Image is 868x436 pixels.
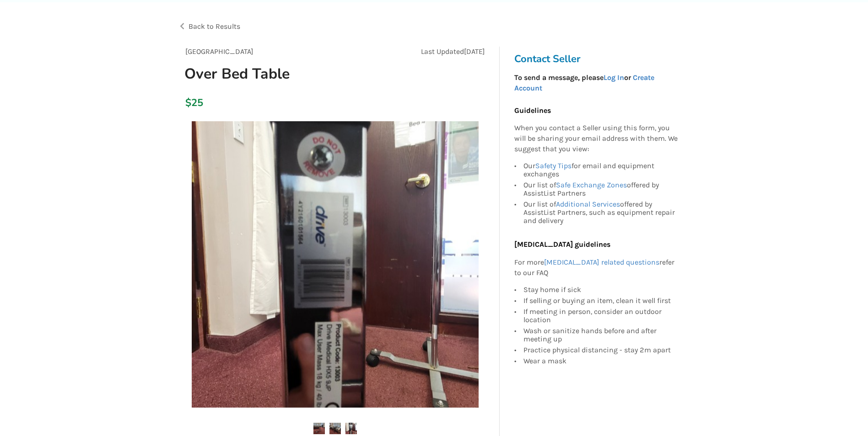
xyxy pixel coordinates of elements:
[523,325,678,345] div: Wash or sanitize hands before and after meeting up
[514,106,551,115] b: Guidelines
[514,240,610,249] b: [MEDICAL_DATA] guidelines
[189,22,240,31] span: Back to Results
[523,180,678,199] div: Our list of offered by AssistList Partners
[514,53,683,65] h3: Contact Seller
[185,47,253,56] span: [GEOGRAPHIC_DATA]
[535,161,571,170] a: Safety Tips
[514,73,654,92] a: Create Account
[556,181,627,189] a: Safe Exchange Zones
[556,200,620,208] a: Additional Services
[345,423,357,434] img: over bed table-overbed table-bedroom equipment-richmond-assistlist-listing
[523,295,678,306] div: If selling or buying an item, clean it well first
[604,73,624,82] a: Log In
[523,345,678,356] div: Practice physical distancing - stay 2m apart
[192,121,479,408] img: over bed table-overbed table-bedroom equipment-richmond-assistlist-listing
[514,257,678,278] p: For more refer to our FAQ
[329,423,341,434] img: over bed table-overbed table-bedroom equipment-richmond-assistlist-listing
[523,356,678,365] div: Wear a mask
[523,199,678,225] div: Our list of offered by AssistList Partners, such as equipment repair and delivery
[177,64,394,83] h1: Over Bed Table
[514,73,654,92] strong: To send a message, please or
[185,96,190,109] div: $25
[544,258,659,266] a: [MEDICAL_DATA] related questions
[421,47,464,56] span: Last Updated
[514,123,678,154] p: When you contact a Seller using this form, you will be sharing your email address with them. We s...
[464,47,485,56] span: [DATE]
[523,306,678,325] div: If meeting in person, consider an outdoor location
[523,286,678,295] div: Stay home if sick
[523,162,678,180] div: Our for email and equipment exchanges
[313,423,325,434] img: over bed table-overbed table-bedroom equipment-richmond-assistlist-listing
